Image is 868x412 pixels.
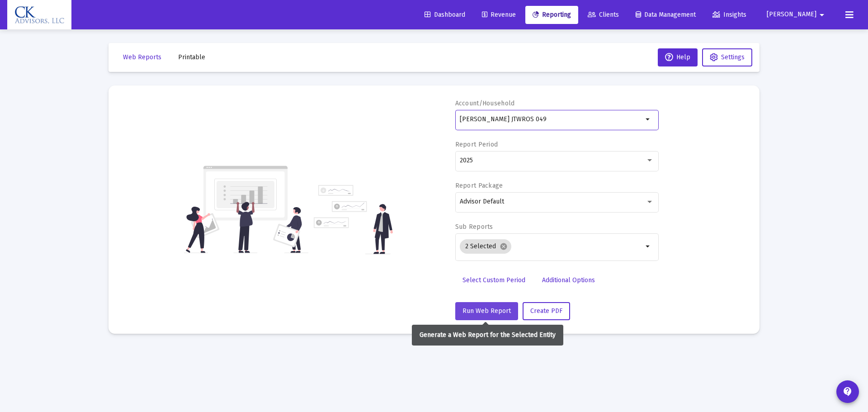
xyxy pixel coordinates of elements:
[171,48,212,66] button: Printable
[712,11,746,19] span: Insights
[314,185,393,254] img: reporting-alt
[658,48,698,66] button: Help
[455,99,515,107] label: Account/Household
[721,53,745,61] span: Settings
[462,276,525,284] span: Select Custom Period
[123,53,161,61] span: Web Reports
[455,182,503,189] label: Report Package
[842,386,853,397] mat-icon: contact_support
[636,11,696,19] span: Data Management
[460,198,504,205] span: Advisor Default
[665,53,690,61] span: Help
[530,307,562,315] span: Create PDF
[460,237,643,256] mat-chip-list: Selection
[756,5,838,24] button: [PERSON_NAME]
[580,6,626,24] a: Clients
[460,239,511,254] mat-chip: 2 Selected
[643,241,654,252] mat-icon: arrow_drop_down
[116,48,169,66] button: Web Reports
[14,6,65,24] img: Dashboard
[460,116,643,123] input: Search or select an account or household
[588,11,619,19] span: Clients
[460,156,473,164] span: 2025
[475,6,523,24] a: Revenue
[533,11,571,19] span: Reporting
[705,6,754,24] a: Insights
[482,11,516,19] span: Revenue
[643,114,654,125] mat-icon: arrow_drop_down
[455,223,493,231] label: Sub Reports
[525,6,578,24] a: Reporting
[462,307,511,315] span: Run Web Report
[816,6,827,24] mat-icon: arrow_drop_down
[628,6,703,24] a: Data Management
[523,302,570,320] button: Create PDF
[178,53,205,61] span: Printable
[500,242,508,251] mat-icon: cancel
[425,11,465,19] span: Dashboard
[184,165,308,254] img: reporting
[702,48,752,66] button: Settings
[542,276,595,284] span: Additional Options
[417,6,472,24] a: Dashboard
[767,11,816,19] span: [PERSON_NAME]
[455,141,498,148] label: Report Period
[455,302,518,320] button: Run Web Report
